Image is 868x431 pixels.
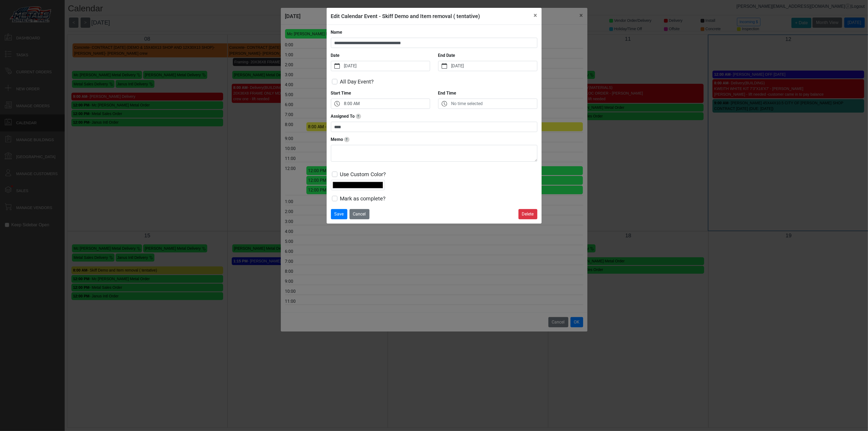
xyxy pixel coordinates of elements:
[450,61,537,71] label: [DATE]
[518,209,537,219] button: Delete
[340,170,386,178] label: Use Custom Color?
[530,8,542,23] button: Close
[331,12,480,20] h5: Edit Calendar Event - Skiff Demo and Item removal ( tentative)
[334,63,340,69] svg: calendar
[343,61,430,71] label: [DATE]
[442,101,447,106] svg: clock
[442,63,447,69] svg: calendar
[343,99,430,109] label: 8:00 AM
[350,209,369,219] button: Cancel
[331,61,343,71] button: calendar
[331,114,355,119] strong: Assigned To
[340,78,374,86] label: All Day Event?
[438,61,450,71] button: calendar
[344,137,350,142] span: Notes or Instructions for date - ex. 'Date was rescheduled by vendor'
[331,137,343,142] strong: Memo
[438,53,455,58] strong: End Date
[331,209,347,219] button: Save
[331,53,340,58] strong: Date
[331,99,343,109] button: clock
[450,99,537,109] label: No time selected
[334,101,340,106] svg: clock
[331,30,343,35] strong: Name
[438,91,457,96] strong: End Time
[331,91,351,96] strong: Start Time
[356,114,361,119] span: Track who this date is assigned to this date - delviery driver, install crew, etc
[438,99,450,109] button: clock
[334,211,344,217] span: Save
[340,194,386,203] label: Mark as complete?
